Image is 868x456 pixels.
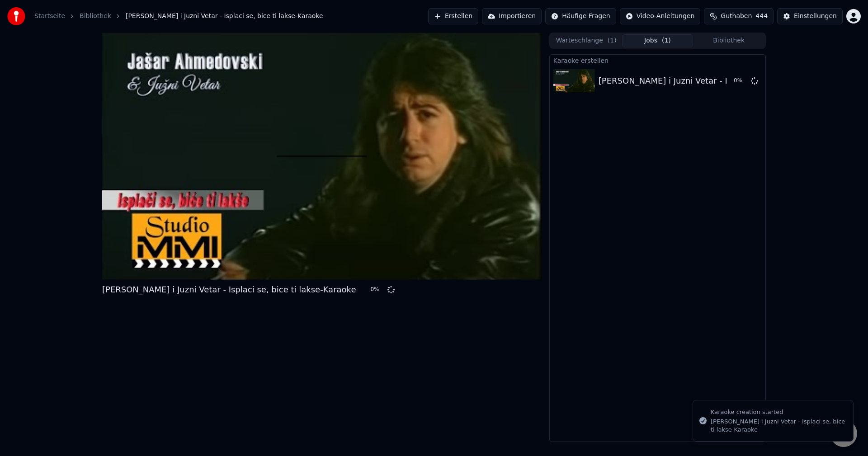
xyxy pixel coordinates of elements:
[550,55,765,66] div: Karaoke erstellen
[370,286,384,293] div: 0 %
[608,36,617,45] span: ( 1 )
[80,12,111,21] a: Bibliothek
[794,12,837,21] div: Einstellungen
[102,283,356,296] div: [PERSON_NAME] i Juzni Vetar - Isplaci se, bice ti lakse-Karaoke
[693,34,764,47] button: Bibliothek
[34,12,65,21] a: Startseite
[7,7,25,25] img: youka
[734,77,747,85] div: 0 %
[599,75,852,87] div: [PERSON_NAME] i Juzni Vetar - Isplaci se, bice ti lakse-Karaoke
[622,34,693,47] button: Jobs
[662,36,671,45] span: ( 1 )
[545,8,616,24] button: Häufige Fragen
[620,8,701,24] button: Video-Anleitungen
[711,418,846,434] div: [PERSON_NAME] i Juzni Vetar - Isplaci se, bice ti lakse-Karaoke
[704,8,774,24] button: Guthaben444
[551,34,622,47] button: Warteschlange
[428,8,478,24] button: Erstellen
[711,408,846,417] div: Karaoke creation started
[482,8,542,24] button: Importieren
[34,12,323,21] nav: breadcrumb
[721,12,752,21] span: Guthaben
[777,8,843,24] button: Einstellungen
[126,12,323,21] span: [PERSON_NAME] i Juzni Vetar - Isplaci se, bice ti lakse-Karaoke
[755,12,768,21] span: 444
